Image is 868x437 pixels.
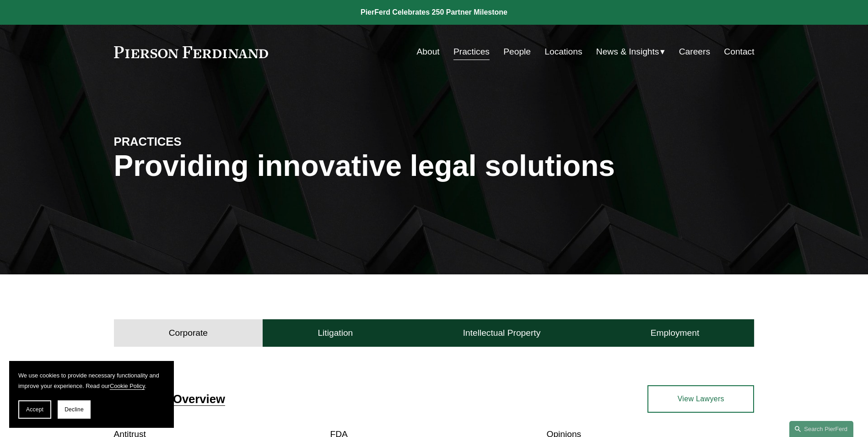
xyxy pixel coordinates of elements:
[463,328,541,339] h4: Intellectual Property
[453,43,490,60] a: Practices
[65,406,84,413] span: Decline
[545,43,582,60] a: Locations
[679,43,710,60] a: Careers
[503,43,531,60] a: People
[651,328,700,339] h4: Employment
[647,385,754,413] a: View Lawyers
[114,393,225,405] a: Corporate Overview
[18,370,165,391] p: We use cookies to provide necessary functionality and improve your experience. Read our .
[596,44,659,60] span: News & Insights
[169,328,208,339] h4: Corporate
[114,149,755,183] h1: Providing innovative legal solutions
[110,382,145,389] a: Cookie Policy
[789,421,853,437] a: Search this site
[26,406,43,413] span: Accept
[724,43,754,60] a: Contact
[114,134,274,149] h4: PRACTICES
[9,361,174,428] section: Cookie banner
[318,328,353,339] h4: Litigation
[58,400,91,419] button: Decline
[596,43,665,60] a: folder dropdown
[18,400,51,419] button: Accept
[417,43,440,60] a: About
